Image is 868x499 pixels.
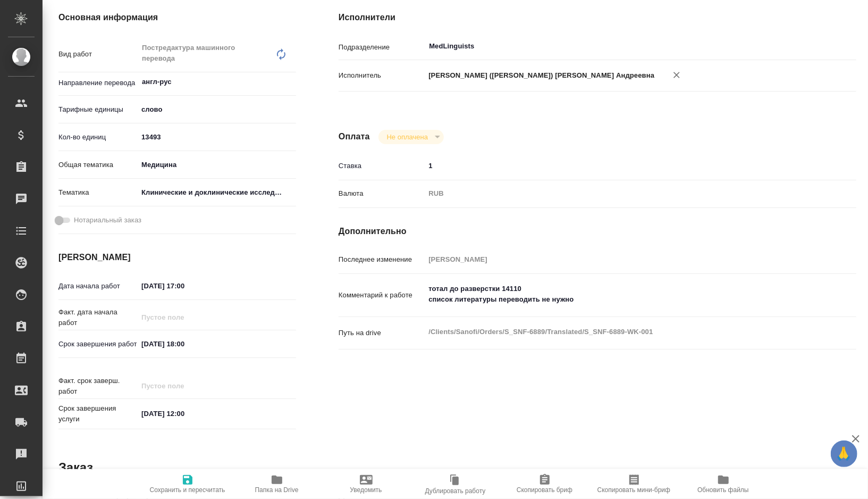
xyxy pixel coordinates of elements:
[679,469,768,499] button: Обновить файлы
[425,280,813,309] textarea: тотал до разверстки 14110 список литературы переводить не нужно
[831,440,857,467] button: 🙏
[58,307,138,328] p: Факт. дата начала работ
[138,156,296,174] div: Медицина
[322,469,411,499] button: Уведомить
[339,11,856,24] h4: Исполнители
[339,130,370,143] h4: Оплата
[339,42,425,53] p: Подразделение
[58,160,138,170] p: Общая тематика
[138,378,231,394] input: Пустое поле
[58,78,138,88] p: Направление перевода
[58,251,296,264] h4: [PERSON_NAME]
[665,63,688,87] button: Удалить исполнителя
[425,70,654,81] p: [PERSON_NAME] ([PERSON_NAME]) [PERSON_NAME] Андреевна
[339,161,425,171] p: Ставка
[74,215,141,226] span: Нотариальный заказ
[807,45,810,47] button: Open
[58,49,138,60] p: Вид работ
[138,129,296,145] input: ✎ Введи что-нибудь
[339,225,856,238] h4: Дополнительно
[58,11,296,24] h4: Основная информация
[150,486,225,494] span: Сохранить и пересчитать
[411,469,500,499] button: Дублировать работу
[58,104,138,115] p: Тарифные единицы
[138,310,231,325] input: Пустое поле
[58,403,138,425] p: Срок завершения услуги
[835,443,853,465] span: 🙏
[339,70,425,81] p: Исполнитель
[339,188,425,199] p: Валюта
[500,469,589,499] button: Скопировать бриф
[58,376,138,397] p: Факт. срок заверш. работ
[339,328,425,338] p: Путь на drive
[384,132,431,142] button: Не оплачена
[58,281,138,292] p: Дата начала работ
[58,459,93,476] h2: Заказ
[138,101,296,119] div: слово
[597,486,670,494] span: Скопировать мини-бриф
[517,486,572,494] span: Скопировать бриф
[350,486,382,494] span: Уведомить
[58,339,138,350] p: Срок завершения работ
[589,469,679,499] button: Скопировать мини-бриф
[58,187,138,198] p: Тематика
[339,290,425,301] p: Комментарий к работе
[378,130,444,144] div: Готов к работе
[425,185,813,203] div: RUB
[58,132,138,143] p: Кол-во единиц
[425,323,813,341] textarea: /Clients/Sanofi/Orders/S_SNF-6889/Translated/S_SNF-6889-WK-001
[143,469,232,499] button: Сохранить и пересчитать
[255,486,299,494] span: Папка на Drive
[425,158,813,173] input: ✎ Введи что-нибудь
[290,81,292,83] button: Open
[697,486,749,494] span: Обновить файлы
[138,336,231,352] input: ✎ Введи что-нибудь
[232,469,322,499] button: Папка на Drive
[425,487,486,495] span: Дублировать работу
[425,252,813,267] input: Пустое поле
[138,406,231,421] input: ✎ Введи что-нибудь
[138,184,296,202] div: Клинические и доклинические исследования
[339,254,425,265] p: Последнее изменение
[138,278,231,294] input: ✎ Введи что-нибудь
